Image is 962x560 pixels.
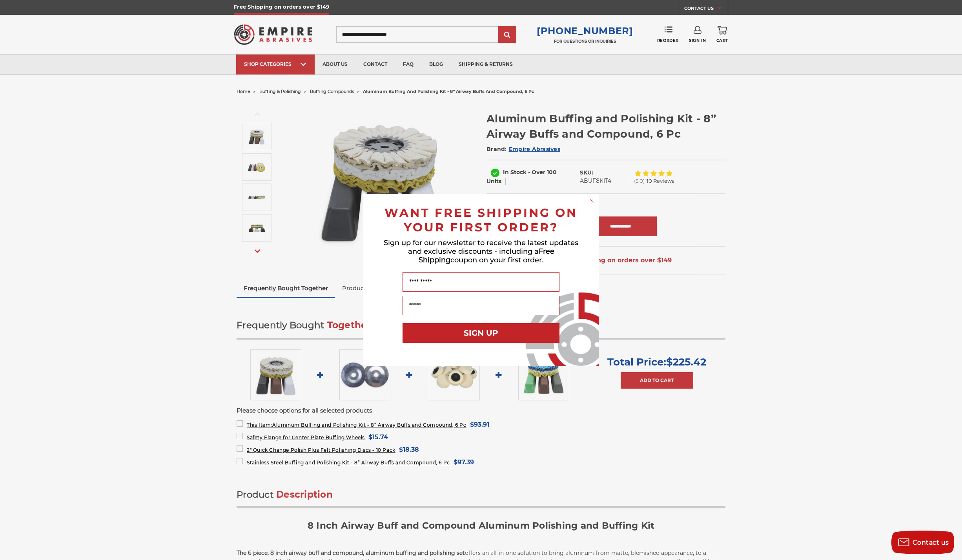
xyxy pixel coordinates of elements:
[913,539,949,546] span: Contact us
[588,197,596,205] button: Close dialog
[403,323,559,343] button: SIGN UP
[384,205,578,235] span: WANT FREE SHIPPING ON YOUR FIRST ORDER?
[384,238,578,264] span: Sign up for our newsletter to receive the latest updates and exclusive discounts - including a co...
[891,531,954,554] button: Contact us
[419,247,554,264] span: Free Shipping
